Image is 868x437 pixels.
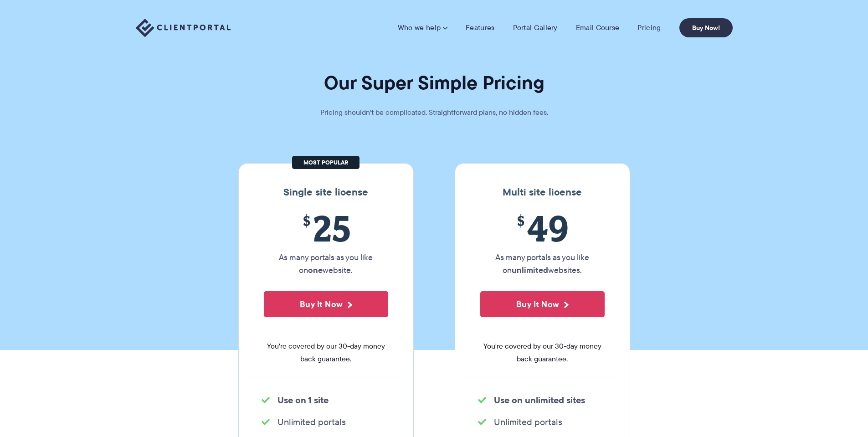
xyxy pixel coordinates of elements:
[308,264,323,276] strong: one
[478,416,607,428] li: Unlimited portals
[264,340,388,365] span: You're covered by our 30-day money back guarantee.
[480,291,605,317] button: Buy It Now
[264,251,388,277] p: As many portals as you like on website.
[466,23,494,32] a: Features
[494,393,585,407] strong: Use on unlimited sites
[576,23,620,32] a: Email Course
[298,106,571,119] p: Pricing shouldn't be complicated. Straightforward plans, no hidden fees.
[637,23,661,32] a: Pricing
[262,416,390,428] li: Unlimited portals
[679,18,733,37] a: Buy Now!
[264,207,388,249] span: 25
[480,251,605,277] p: As many portals as you like on websites.
[464,186,621,198] h3: Multi site license
[248,186,404,198] h3: Single site license
[480,207,605,249] span: 49
[512,264,548,276] strong: unlimited
[277,393,329,407] strong: Use on 1 site
[264,291,388,317] button: Buy It Now
[480,340,605,365] span: You're covered by our 30-day money back guarantee.
[398,23,447,32] a: Who we help
[513,23,558,32] a: Portal Gallery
